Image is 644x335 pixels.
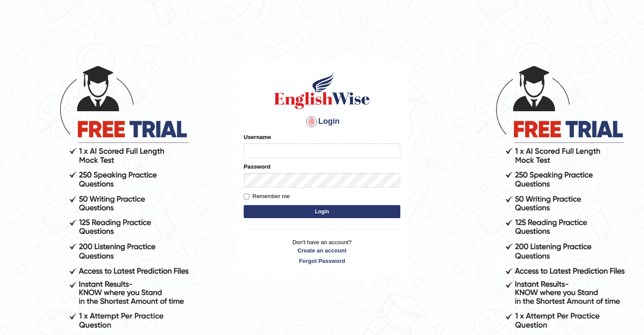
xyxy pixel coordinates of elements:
label: Remember me [244,192,290,201]
label: Password [244,163,270,171]
a: Create an account [244,246,400,255]
input: Remember me [244,194,249,199]
h4: Login [244,115,400,129]
button: Login [244,205,400,218]
label: Username [244,133,271,141]
img: Logo of English Wise sign in for intelligent practice with AI [272,71,372,110]
p: Don't have an account? [244,238,400,265]
a: Forgot Password [244,257,400,265]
